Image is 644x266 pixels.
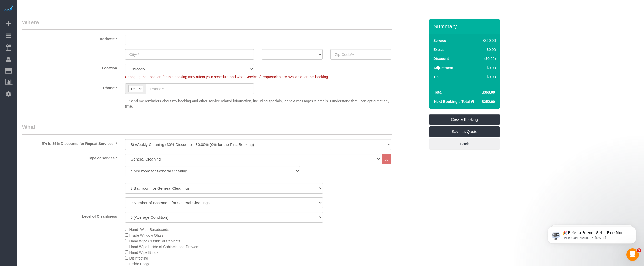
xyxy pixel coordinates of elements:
label: Location [18,64,121,71]
div: $360.00 [472,38,496,43]
iframe: Intercom live chat [626,248,639,261]
label: Service [433,38,446,43]
div: $0.00 [472,47,496,52]
label: Tip [433,74,439,79]
span: $360.00 [482,90,495,94]
label: Adjustment [433,65,453,70]
span: Inside Fridge [129,262,150,266]
label: Discount [433,56,449,61]
legend: What [22,123,392,135]
legend: Where [22,18,392,30]
div: $0.00 [472,65,496,70]
div: ($0.00) [472,56,496,61]
strong: Next Booking's Total [434,99,470,104]
span: Hand -Wipe Baseboards [129,228,169,232]
span: Hand Wipe Blinds [129,250,158,255]
span: 5 [637,248,641,252]
span: Changing the Location for this booking may affect your schedule and what Services/Frequencies are... [125,75,329,79]
span: $252.00 [482,99,495,104]
strong: Total [434,90,442,94]
span: Hand Wipe Outside of Cabinets [129,239,180,243]
label: 5% to 35% Discounts for Repeat Services! * [18,139,121,146]
h3: Summary [434,23,497,29]
a: Save as Quote [429,126,500,137]
input: Zip Code** [330,49,391,60]
img: Automaid Logo [3,5,14,12]
span: Inside Window Glass [129,233,163,237]
label: Type of Service * [18,154,121,161]
span: Disinfecting [129,256,148,260]
iframe: Intercom notifications message [540,216,644,252]
span: Send me reminders about my booking and other service related information, including specials, via... [125,99,389,108]
label: Level of Cleanliness [18,212,121,219]
a: Create Booking [429,114,500,125]
label: Extras [433,47,444,52]
a: Back [429,138,500,149]
span: Hand Wipe Inside of Cabinets and Drawers [129,245,199,249]
div: $0.00 [472,74,496,79]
